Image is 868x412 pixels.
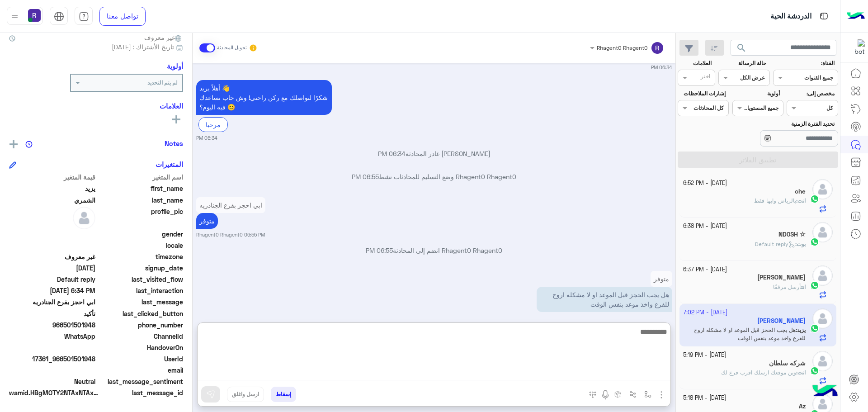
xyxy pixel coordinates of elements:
img: defaultAdmin.png [812,265,833,286]
span: last_name [97,195,184,205]
p: 10/10/2025, 7:02 PM [651,271,672,287]
h6: Notes [165,139,183,147]
span: اسم المتغير [97,172,184,182]
img: tab [79,11,89,22]
span: wamid.HBgMOTY2NTAxNTAxOTQ4FQIAEhggQUM0ODgyMEY0MDRFMDE3MTY1MEJEMEMwMjRDRkVFRTcA [9,388,99,398]
span: أرسل مرفقًا [773,284,801,290]
a: تواصل معنا [99,7,146,26]
div: مرحبا [198,117,228,132]
small: 06:34 PM [196,134,217,142]
label: إشارات الملاحظات [679,90,725,98]
span: غير معروف [144,33,183,42]
img: hulul-logo.png [809,376,841,407]
img: make a call [589,391,596,398]
span: last_clicked_button [97,309,184,318]
img: add [9,140,18,148]
span: انت [801,284,806,290]
h5: Abo Arif [757,274,806,281]
span: search [736,43,747,53]
img: tab [818,10,830,22]
label: مخصص إلى: [788,90,835,98]
span: gender [97,229,184,239]
span: last_message [97,297,184,307]
button: تطبيق الفلاتر [678,152,838,168]
span: انت [797,197,806,204]
b: : [796,197,806,204]
label: أولوية [733,90,780,98]
span: Default reply [9,275,95,284]
img: userImage [28,9,41,22]
h5: Az [799,403,806,410]
p: 10/10/2025, 6:34 PM [196,80,332,115]
span: تأكيد [9,309,95,318]
span: ابي احجز بفرع الجنادريه [9,297,95,307]
img: notes [25,141,33,148]
b: : [795,241,806,247]
span: 06:55 PM [366,246,393,254]
span: يزيد [9,184,95,193]
span: 06:34 PM [378,150,406,157]
a: tab [75,7,93,26]
p: Rhagent0 Rhagent0 انضم إلى المحادثة [196,246,672,255]
span: تاريخ الأشتراك : [DATE] [112,42,174,52]
small: 06:34 PM [651,64,672,71]
h6: المتغيرات [156,160,183,168]
label: القناة: [774,59,835,67]
span: 966501501948 [9,320,95,330]
p: Rhagent0 Rhagent0 وضع التسليم للمحادثات نشط [196,172,672,181]
span: email [97,365,184,375]
button: create order [611,387,626,402]
img: send voice note [600,389,611,400]
img: defaultAdmin.png [812,222,833,242]
img: defaultAdmin.png [812,179,833,199]
img: select flow [644,391,651,398]
p: 10/10/2025, 6:55 PM [196,213,218,229]
button: ارسل واغلق [227,387,264,402]
p: 10/10/2025, 6:55 PM [196,197,265,213]
small: [DATE] - 6:37 PM [683,265,727,274]
img: Trigger scenario [629,391,637,398]
span: null [9,229,95,239]
h5: شركه سلطان [769,360,806,367]
span: signup_date [97,263,184,273]
p: [PERSON_NAME] غادر المحادثة [196,149,672,158]
img: WhatsApp [810,366,819,375]
small: [DATE] - 6:38 PM [683,222,727,231]
small: [DATE] - 6:52 PM [683,179,727,188]
label: حالة الرسالة [720,59,766,67]
img: WhatsApp [810,281,819,290]
span: 17361_966501501948 [9,354,95,364]
small: تحويل المحادثة [217,44,247,52]
p: الدردشة الحية [770,10,811,23]
span: الشمري [9,195,95,205]
small: [DATE] - 5:18 PM [683,394,726,403]
span: last_visited_flow [97,275,184,284]
span: 0 [9,377,95,386]
span: null [9,343,95,352]
span: قيمة المتغير [9,172,95,182]
span: phone_number [97,320,184,330]
img: send attachment [656,389,667,400]
button: Trigger scenario [626,387,641,402]
span: last_message_id [101,388,183,398]
b: : [796,369,806,376]
button: search [731,40,753,59]
span: null [9,365,95,375]
img: 322853014244696 [849,39,865,56]
span: 06:55 PM [352,173,379,180]
label: تحديد الفترة الزمنية [733,120,835,128]
img: defaultAdmin.png [812,351,833,371]
span: first_name [97,184,184,193]
img: create order [614,391,622,398]
button: إسقاط [271,387,296,402]
span: timezone [97,252,184,261]
span: ChannelId [97,331,184,341]
span: locale [97,241,184,250]
b: لم يتم التحديد [147,79,178,86]
h5: ND0SH ☆ [778,231,806,238]
h6: العلامات [9,102,183,110]
small: [DATE] - 5:19 PM [683,351,726,360]
span: null [9,241,95,250]
span: 2025-10-10T15:34:10.16Z [9,286,95,295]
span: 2025-10-10T14:31:02.393Z [9,263,95,273]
